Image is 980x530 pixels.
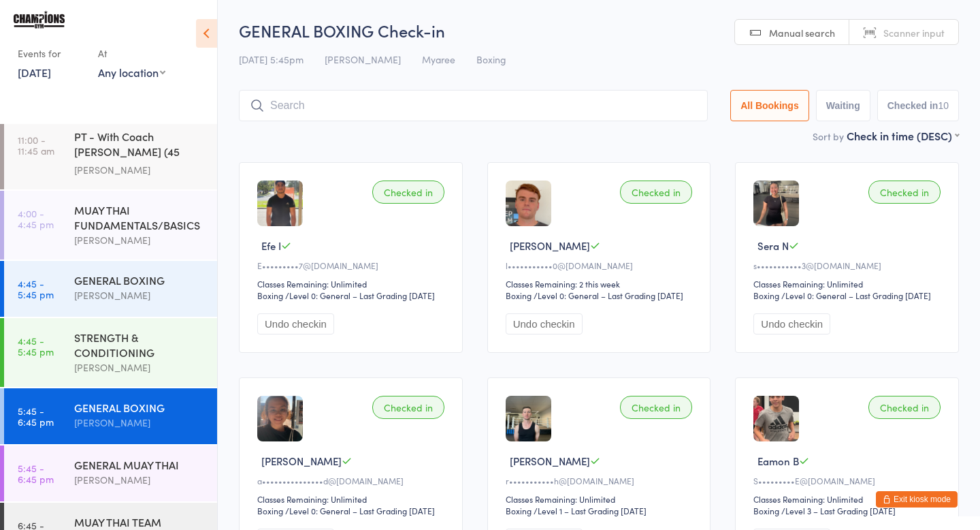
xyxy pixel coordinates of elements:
button: Checked in10 [877,90,959,121]
div: [PERSON_NAME] [74,472,206,488]
time: 4:00 - 4:45 pm [18,208,54,230]
img: image1692000343.png [753,396,799,441]
div: [PERSON_NAME] [74,162,206,178]
div: Classes Remaining: Unlimited [257,493,448,505]
button: All Bookings [730,90,809,121]
div: MUAY THAI FUNDAMENTALS/BASICS [74,202,206,232]
span: Myaree [422,52,455,66]
div: PT - With Coach [PERSON_NAME] (45 minutes) [74,129,206,162]
time: 4:45 - 5:45 pm [18,335,54,357]
div: E•••••••••7@[DOMAIN_NAME] [257,260,448,271]
label: Sort by [813,129,844,143]
a: 4:45 -5:45 pmSTRENGTH & CONDITIONING[PERSON_NAME] [4,318,217,387]
div: Check in time (DESC) [847,128,959,143]
div: [PERSON_NAME] [74,360,206,375]
div: [PERSON_NAME] [74,415,206,431]
div: Boxing [753,290,779,301]
div: STRENGTH & CONDITIONING [74,330,206,360]
div: GENERAL MUAY THAI [74,457,206,472]
img: image1731487837.png [753,181,799,226]
button: Exit kiosk mode [876,491,958,508]
div: GENERAL BOXING [74,400,206,415]
button: Undo checkin [506,313,583,334]
div: [PERSON_NAME] [74,287,206,303]
span: Sera N [757,238,789,253]
span: Efe I [261,238,281,253]
img: image1719028136.png [257,181,303,226]
div: Checked in [372,396,444,419]
div: Checked in [372,181,444,204]
span: Eamon B [757,454,799,468]
div: Any location [98,65,165,80]
h2: GENERAL BOXING Check-in [239,19,959,42]
div: Boxing [257,505,283,516]
span: Scanner input [883,26,945,40]
a: 4:45 -5:45 pmGENERAL BOXING[PERSON_NAME] [4,261,217,317]
img: image1692180781.png [506,181,551,226]
a: 11:00 -11:45 amPT - With Coach [PERSON_NAME] (45 minutes)[PERSON_NAME] [4,117,217,189]
input: Search [239,90,708,121]
time: 5:45 - 6:45 pm [18,405,54,427]
div: Classes Remaining: 2 this week [506,278,697,290]
a: [DATE] [18,65,51,80]
div: Boxing [506,505,532,516]
a: 4:00 -4:45 pmMUAY THAI FUNDAMENTALS/BASICS[PERSON_NAME] [4,191,217,260]
div: Checked in [868,396,941,419]
button: Waiting [816,90,870,121]
span: [PERSON_NAME] [510,454,590,468]
div: GENERAL BOXING [74,272,206,287]
span: / Level 0: General – Last Grading [DATE] [285,290,435,301]
div: Boxing [753,505,779,516]
span: / Level 0: General – Last Grading [DATE] [285,505,435,516]
div: Checked in [620,181,692,204]
div: s•••••••••••3@[DOMAIN_NAME] [753,260,945,271]
time: 4:45 - 5:45 pm [18,278,54,300]
div: Events for [18,42,84,65]
span: Manual search [769,26,835,40]
div: Checked in [868,181,941,204]
span: / Level 1 – Last Grading [DATE] [534,505,647,516]
button: Undo checkin [257,313,334,334]
div: a•••••••••••••••d@[DOMAIN_NAME] [257,475,448,486]
div: At [98,42,165,65]
a: 5:45 -6:45 pmGENERAL MUAY THAI[PERSON_NAME] [4,446,217,501]
span: [PERSON_NAME] [261,454,342,468]
div: Checked in [620,396,692,419]
div: Classes Remaining: Unlimited [753,493,945,505]
span: [PERSON_NAME] [325,52,401,66]
span: [DATE] 5:45pm [239,52,304,66]
img: image1736982114.png [506,396,551,441]
span: / Level 0: General – Last Grading [DATE] [534,290,683,301]
time: 5:45 - 6:45 pm [18,463,54,484]
img: image1737169642.png [257,396,303,441]
a: 5:45 -6:45 pmGENERAL BOXING[PERSON_NAME] [4,388,217,444]
div: Classes Remaining: Unlimited [506,493,697,505]
button: Undo checkin [753,313,830,334]
div: S•••••••••E@[DOMAIN_NAME] [753,475,945,486]
div: 10 [938,100,949,111]
span: / Level 0: General – Last Grading [DATE] [781,290,931,301]
span: / Level 3 – Last Grading [DATE] [781,505,896,516]
div: Classes Remaining: Unlimited [753,278,945,290]
span: [PERSON_NAME] [510,238,590,253]
div: Classes Remaining: Unlimited [257,278,448,290]
div: Boxing [257,290,283,301]
div: [PERSON_NAME] [74,232,206,248]
div: r•••••••••••h@[DOMAIN_NAME] [506,475,697,486]
div: Boxing [506,290,532,301]
time: 11:00 - 11:45 am [18,134,54,156]
img: Champions Gym Myaree [14,10,65,29]
div: l•••••••••••0@[DOMAIN_NAME] [506,260,697,271]
span: Boxing [476,52,506,66]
